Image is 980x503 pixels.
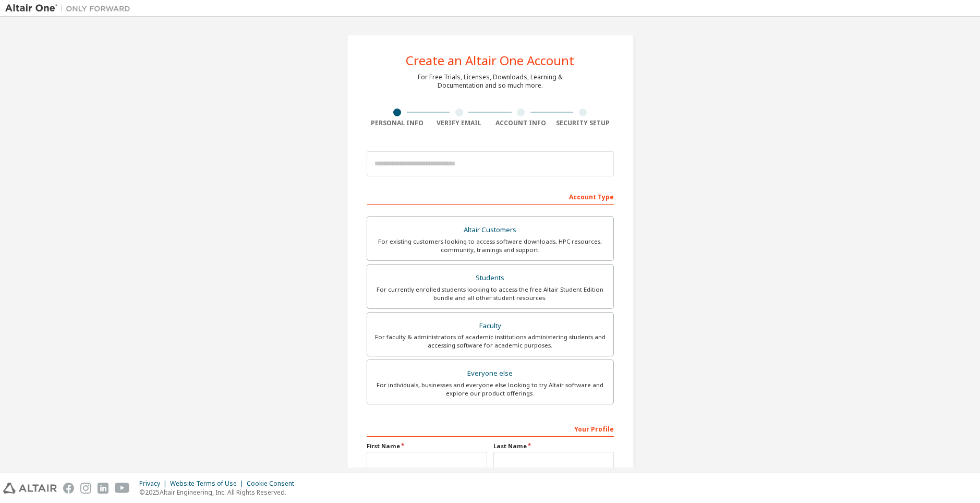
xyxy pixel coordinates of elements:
div: Personal Info [367,119,429,127]
div: Account Type [367,188,614,205]
div: Verify Email [428,119,490,127]
div: Students [373,271,607,285]
div: Altair Customers [373,223,607,237]
img: Altair One [5,3,136,14]
div: Website Terms of Use [170,480,247,488]
div: Security Setup [552,119,614,127]
img: instagram.svg [80,483,91,494]
label: Last Name [493,442,614,450]
label: First Name [367,442,487,450]
div: Privacy [139,480,170,488]
div: For faculty & administrators of academic institutions administering students and accessing softwa... [373,333,607,350]
div: For currently enrolled students looking to access the free Altair Student Edition bundle and all ... [373,285,607,302]
div: For existing customers looking to access software downloads, HPC resources, community, trainings ... [373,237,607,254]
div: Cookie Consent [247,480,300,488]
div: Your Profile [367,420,614,437]
div: Everyone else [373,366,607,381]
img: facebook.svg [63,483,74,494]
img: linkedin.svg [98,483,108,494]
div: For Free Trials, Licenses, Downloads, Learning & Documentation and so much more. [418,73,563,90]
div: Create an Altair One Account [406,54,574,67]
div: Faculty [373,319,607,333]
div: For individuals, businesses and everyone else looking to try Altair software and explore our prod... [373,381,607,398]
p: © 2025 Altair Engineering, Inc. All Rights Reserved. [139,488,300,497]
img: altair_logo.svg [3,483,57,494]
img: youtube.svg [115,483,130,494]
div: Account Info [490,119,552,127]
